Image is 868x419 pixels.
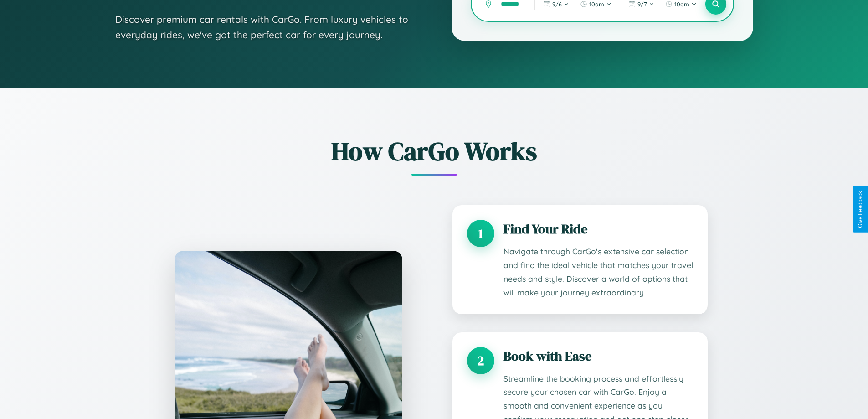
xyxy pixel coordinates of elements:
[161,134,708,169] h2: How CarGo Works
[552,0,562,8] span: 9 / 6
[503,220,693,238] h3: Find Your Ride
[674,0,689,8] span: 10am
[637,0,647,8] span: 9 / 7
[115,12,415,42] p: Discover premium car rentals with CarGo. From luxury vehicles to everyday rides, we've got the pe...
[857,191,863,228] div: Give Feedback
[467,347,494,374] div: 2
[503,245,693,300] p: Navigate through CarGo's extensive car selection and find the ideal vehicle that matches your tra...
[467,220,494,247] div: 1
[589,0,604,8] span: 10am
[503,347,693,365] h3: Book with Ease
